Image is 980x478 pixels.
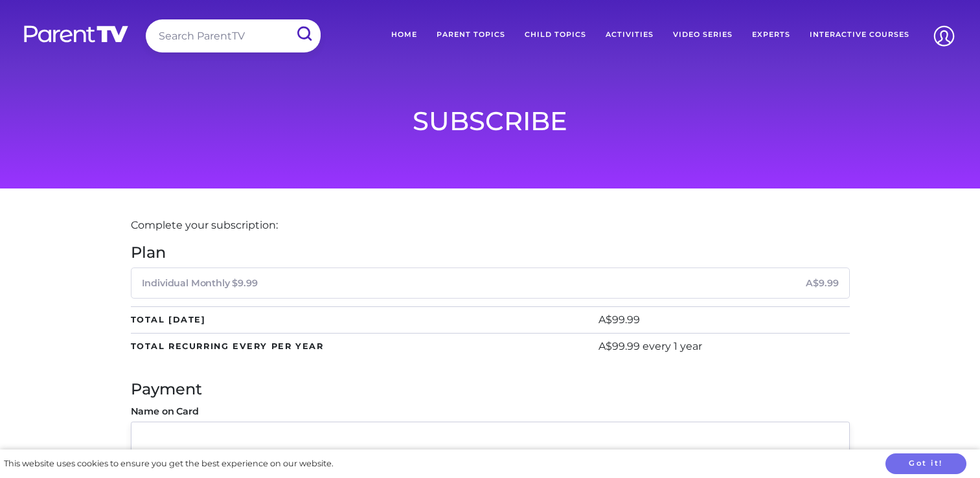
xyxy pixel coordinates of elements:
[742,19,800,50] a: Experts
[131,106,850,137] h1: Subscribe
[596,19,663,50] a: Activities
[146,19,321,52] input: Search ParentTV
[131,333,598,359] th: Total Recurring Every per year
[131,218,850,233] p: Complete your subscription:
[287,19,321,49] input: Submit
[23,25,130,43] img: parenttv-logo-white.4c85aaf.svg
[142,277,258,289] span: Individual Monthly $9.99
[598,333,850,359] td: A$99.99 every 1 year
[928,19,961,52] img: Account
[131,244,850,262] h4: Plan
[4,457,334,470] div: This website uses cookies to ensure you get the best experience on our website.
[806,279,838,288] span: A$9.99
[598,306,850,333] td: A$99.99
[515,19,596,50] a: Child Topics
[663,19,742,50] a: Video Series
[131,380,850,399] h4: Payment
[427,19,515,50] a: Parent Topics
[131,306,598,333] th: Total [DATE]
[131,407,199,416] label: Name on Card
[885,453,966,474] button: Got it!
[800,19,919,50] a: Interactive Courses
[382,19,427,50] a: Home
